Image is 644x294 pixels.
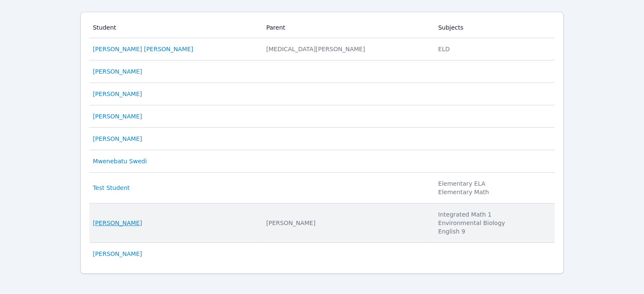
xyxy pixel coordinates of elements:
div: [MEDICAL_DATA][PERSON_NAME] [266,45,428,53]
th: Student [89,17,261,38]
a: [PERSON_NAME] [93,90,142,98]
li: English 9 [438,227,550,236]
tr: [PERSON_NAME] [89,60,555,83]
a: [PERSON_NAME] [93,250,142,258]
th: Subjects [433,17,555,38]
li: Environmental Biology [438,219,550,227]
a: [PERSON_NAME] [93,219,142,227]
tr: [PERSON_NAME] [PERSON_NAME]Integrated Math 1Environmental BiologyEnglish 9 [89,203,555,243]
a: Test Student [93,184,130,192]
tr: [PERSON_NAME] [89,243,555,265]
a: [PERSON_NAME] [93,67,142,76]
li: Integrated Math 1 [438,210,550,219]
li: Elementary ELA [438,179,550,188]
th: Parent [261,17,433,38]
a: [PERSON_NAME] [PERSON_NAME] [93,45,193,53]
li: ELD [438,45,550,53]
li: Elementary Math [438,188,550,196]
tr: Test Student Elementary ELAElementary Math [89,173,555,203]
tr: [PERSON_NAME] [89,105,555,128]
tr: [PERSON_NAME] [PERSON_NAME] [MEDICAL_DATA][PERSON_NAME]ELD [89,38,555,60]
a: [PERSON_NAME] [93,135,142,143]
a: [PERSON_NAME] [93,112,142,121]
a: Mwenebatu Swedi [93,157,147,165]
tr: [PERSON_NAME] [89,83,555,105]
tr: Mwenebatu Swedi [89,150,555,173]
div: [PERSON_NAME] [266,219,428,227]
tr: [PERSON_NAME] [89,128,555,150]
